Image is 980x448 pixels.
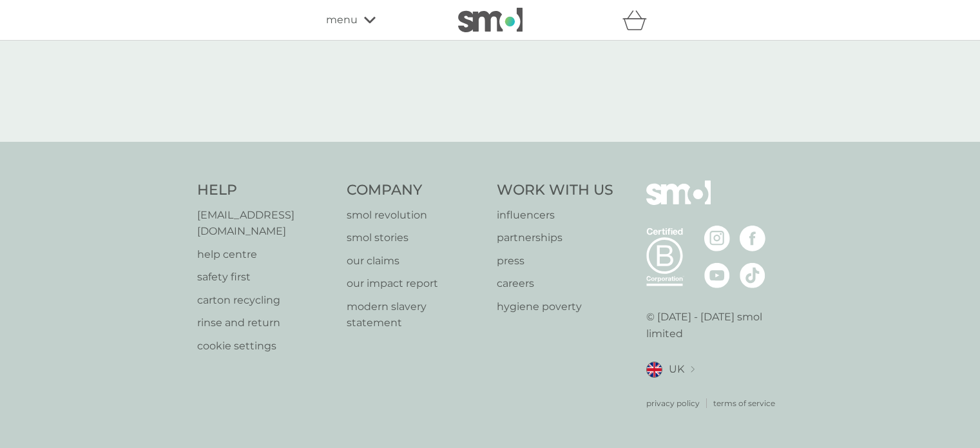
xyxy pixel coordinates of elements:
img: visit the smol Instagram page [704,226,730,251]
img: UK flag [646,362,662,378]
a: cookie settings [197,338,334,355]
a: safety first [197,269,334,286]
h4: Work With Us [497,180,613,200]
span: menu [326,12,358,28]
a: help centre [197,246,334,263]
img: visit the smol Youtube page [704,262,730,288]
h4: Company [347,180,484,200]
img: smol [646,180,711,224]
a: our claims [347,253,484,269]
a: press [497,253,613,269]
a: partnerships [497,229,613,246]
a: [EMAIL_ADDRESS][DOMAIN_NAME] [197,207,334,240]
img: select a new location [691,366,695,373]
a: hygiene poverty [497,298,613,315]
img: visit the smol Tiktok page [740,262,765,288]
a: smol stories [347,229,484,246]
a: influencers [497,207,613,224]
a: rinse and return [197,315,334,331]
span: UK [669,361,684,378]
img: visit the smol Facebook page [740,226,765,251]
a: smol revolution [347,207,484,224]
div: basket [622,7,655,33]
a: carton recycling [197,292,334,309]
a: privacy policy [646,397,700,409]
p: © [DATE] - [DATE] smol limited [646,309,783,342]
h4: Help [197,180,334,200]
a: terms of service [713,397,775,409]
img: smol [458,8,523,32]
a: our impact report [347,275,484,292]
a: careers [497,275,613,292]
a: modern slavery statement [347,298,484,331]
